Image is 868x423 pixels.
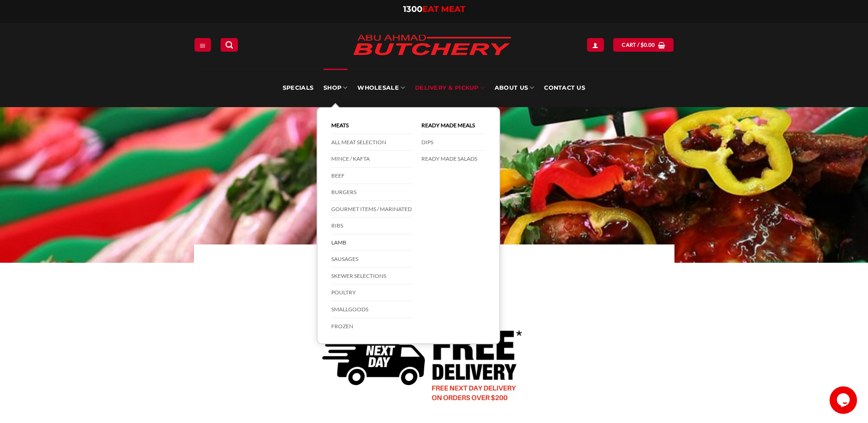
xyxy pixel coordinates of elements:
a: Ready Made Meals [421,117,485,134]
a: Wholesale [357,69,405,107]
a: About Us [495,69,534,107]
a: Mince / Kafta [331,151,412,168]
a: View cart [613,38,674,51]
a: Smallgoods [331,301,412,318]
img: Abu Ahmad Butchery [345,28,519,63]
a: Burgers [331,184,412,201]
a: All Meat Selection [331,134,412,151]
a: DIPS [421,134,485,151]
a: Frozen [331,318,412,335]
a: Login [587,38,604,51]
a: Gourmet Items / Marinated [331,201,412,218]
a: SHOP [323,69,347,107]
a: Beef [331,168,412,184]
span: EAT MEAT [422,4,465,14]
a: Sausages [331,251,412,268]
a: Ready Made Salads [421,151,485,167]
a: Contact Us [544,69,585,107]
span: Cart / [622,41,655,49]
a: Delivery & Pickup [415,69,485,107]
span: $ [641,41,644,49]
a: Ribs [331,217,412,234]
span: 1300 [403,4,422,14]
iframe: chat widget [830,386,859,414]
a: Specials [283,69,313,107]
a: Poultry [331,284,412,301]
a: Menu [194,38,211,51]
a: 1300EAT MEAT [403,4,465,14]
a: Lamb [331,234,412,251]
a: Search [221,38,238,51]
a: Skewer Selections [331,268,412,285]
a: Meats [331,117,412,134]
bdi: 0.00 [641,42,655,48]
